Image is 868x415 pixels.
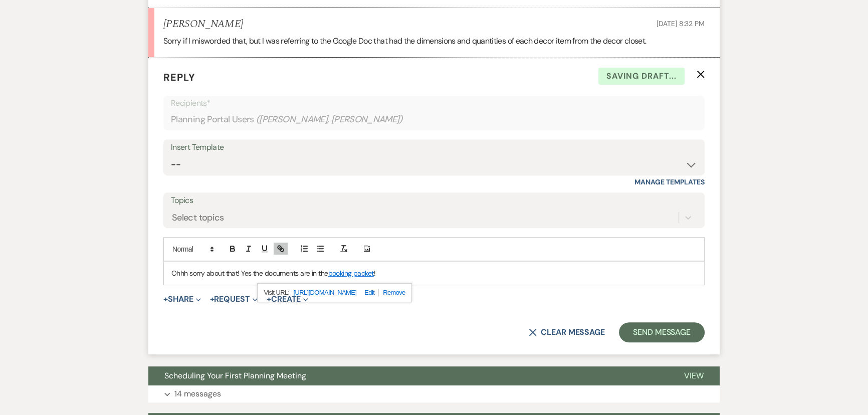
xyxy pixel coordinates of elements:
span: Saving draft... [598,68,685,85]
p: Ohhh sorry about that! Yes the documents are in the ! [171,268,697,279]
p: Sorry if I misworded that, but I was referring to the Google Doc that had the dimensions and quan... [163,35,705,48]
a: booking packet [328,269,373,278]
button: Clear message [529,328,605,336]
div: Planning Portal Users [171,110,697,129]
span: Scheduling Your First Planning Meeting [164,370,306,381]
button: Request [210,295,258,303]
button: Create [267,295,308,303]
span: Reply [163,71,195,84]
span: ( [PERSON_NAME], [PERSON_NAME] ) [256,113,403,126]
a: Manage Templates [634,177,705,186]
p: 14 messages [174,387,221,400]
span: + [267,295,271,303]
button: 14 messages [148,385,720,402]
span: View [684,370,704,381]
label: Topics [171,193,697,208]
div: Insert Template [171,140,697,155]
button: Send Message [619,322,705,342]
h5: [PERSON_NAME] [163,18,243,31]
span: + [163,295,168,303]
p: Recipients* [171,97,697,110]
button: View [668,366,720,385]
div: Select topics [172,211,224,224]
span: + [210,295,214,303]
button: Share [163,295,201,303]
a: [URL][DOMAIN_NAME] [293,286,356,299]
span: [DATE] 8:32 PM [657,19,705,28]
button: Scheduling Your First Planning Meeting [148,366,668,385]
